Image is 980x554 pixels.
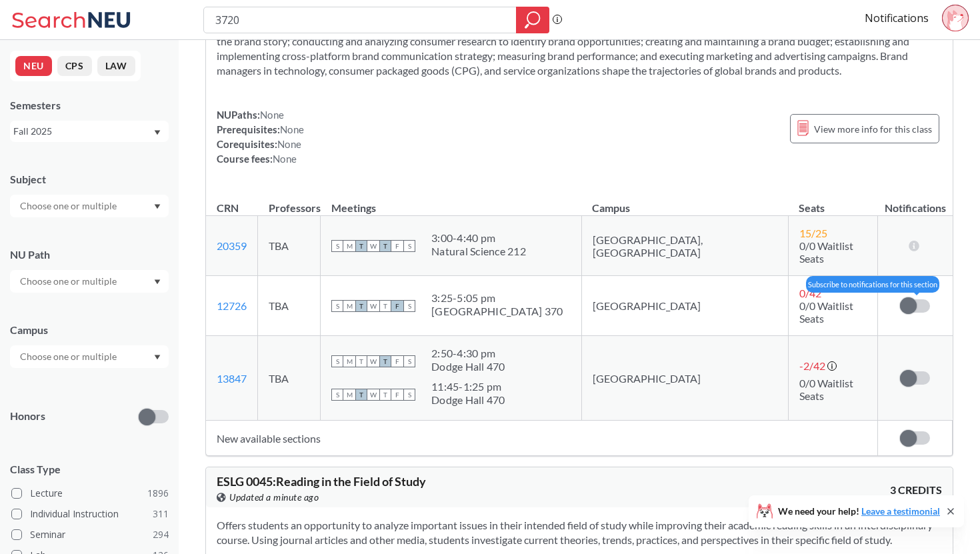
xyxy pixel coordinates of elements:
[258,216,321,276] td: TBA
[343,300,355,312] span: M
[367,240,379,252] span: W
[206,421,878,456] td: New available sections
[778,507,940,516] span: We need your help!
[799,299,853,325] span: 0/0 Waitlist Seats
[581,276,788,336] td: [GEOGRAPHIC_DATA]
[799,239,853,265] span: 0/0 Waitlist Seats
[11,485,169,502] label: Lecture
[391,389,403,401] span: F
[97,56,135,76] button: LAW
[10,462,169,477] span: Class Type
[799,227,827,239] span: 15 / 25
[13,198,125,214] input: Choose one or multiple
[277,138,301,150] span: None
[321,187,582,216] th: Meetings
[11,505,169,523] label: Individual Instruction
[431,393,505,407] div: Dodge Hall 470
[367,300,379,312] span: W
[431,245,526,258] div: Natural Science 212
[890,483,942,497] span: 3 CREDITS
[10,195,169,217] div: Dropdown arrow
[391,240,403,252] span: F
[153,507,169,521] span: 311
[861,505,940,517] a: Leave a testimonial
[10,98,169,113] div: Semesters
[13,349,125,365] input: Choose one or multiple
[343,355,355,367] span: M
[15,56,52,76] button: NEU
[331,300,343,312] span: S
[10,247,169,262] div: NU Path
[379,355,391,367] span: T
[229,490,319,505] span: Updated a minute ago
[379,389,391,401] span: T
[431,231,526,245] div: 3:00 - 4:40 pm
[217,201,239,215] div: CRN
[331,389,343,401] span: S
[260,109,284,121] span: None
[10,345,169,368] div: Dropdown arrow
[57,56,92,76] button: CPS
[431,380,505,393] div: 11:45 - 1:25 pm
[431,347,505,360] div: 2:50 - 4:30 pm
[153,527,169,542] span: 294
[154,130,161,135] svg: Dropdown arrow
[11,526,169,543] label: Seminar
[516,7,549,33] div: magnifying glass
[217,372,247,385] a: 13847
[217,518,942,547] section: Offers students an opportunity to analyze important issues in their intended field of study while...
[10,121,169,142] div: Fall 2025Dropdown arrow
[217,19,942,78] section: Introduces students to the multifaceted responsibilities of a brand manager, including understand...
[865,11,929,25] a: Notifications
[258,336,321,421] td: TBA
[10,172,169,187] div: Subject
[403,300,415,312] span: S
[391,300,403,312] span: F
[525,11,541,29] svg: magnifying glass
[217,107,304,166] div: NUPaths: Prerequisites: Corequisites: Course fees:
[13,124,153,139] div: Fall 2025
[13,273,125,289] input: Choose one or multiple
[217,299,247,312] a: 12726
[431,360,505,373] div: Dodge Hall 470
[581,216,788,276] td: [GEOGRAPHIC_DATA], [GEOGRAPHIC_DATA]
[258,187,321,216] th: Professors
[273,153,297,165] span: None
[154,204,161,209] svg: Dropdown arrow
[10,409,45,424] p: Honors
[403,355,415,367] span: S
[331,355,343,367] span: S
[379,240,391,252] span: T
[788,187,877,216] th: Seats
[217,474,426,489] span: ESLG 0045 : Reading in the Field of Study
[147,486,169,501] span: 1896
[431,291,563,305] div: 3:25 - 5:05 pm
[814,121,932,137] span: View more info for this class
[154,279,161,285] svg: Dropdown arrow
[154,355,161,360] svg: Dropdown arrow
[280,123,304,135] span: None
[799,377,853,402] span: 0/0 Waitlist Seats
[367,355,379,367] span: W
[367,389,379,401] span: W
[581,336,788,421] td: [GEOGRAPHIC_DATA]
[431,305,563,318] div: [GEOGRAPHIC_DATA] 370
[258,276,321,336] td: TBA
[355,355,367,367] span: T
[391,355,403,367] span: F
[581,187,788,216] th: Campus
[379,300,391,312] span: T
[878,187,953,216] th: Notifications
[214,9,507,31] input: Class, professor, course number, "phrase"
[799,287,821,299] span: 0 / 42
[343,389,355,401] span: M
[799,359,825,372] span: -2 / 42
[10,323,169,337] div: Campus
[343,240,355,252] span: M
[355,389,367,401] span: T
[10,270,169,293] div: Dropdown arrow
[403,389,415,401] span: S
[331,240,343,252] span: S
[355,300,367,312] span: T
[217,239,247,252] a: 20359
